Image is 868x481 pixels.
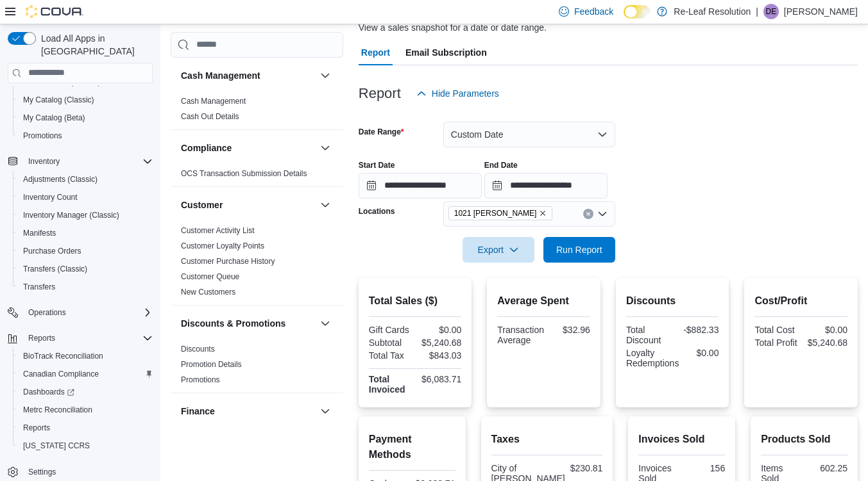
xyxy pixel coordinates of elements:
[28,156,60,167] span: Inventory
[359,21,547,35] div: View a sales snapshot for a date or date range.
[369,432,455,462] h2: Payment Methods
[18,128,153,143] span: Promotions
[18,420,55,436] a: Reports
[181,375,220,385] span: Promotions
[756,4,758,19] p: |
[754,338,798,348] div: Total Profit
[13,383,158,401] a: Dashboards
[3,329,158,347] button: Reports
[181,317,315,330] button: Discounts & Promotions
[470,237,527,263] span: Export
[28,307,66,318] span: Operations
[18,348,153,364] span: BioTrack Reconciliation
[18,402,153,418] span: Metrc Reconciliation
[181,69,315,82] button: Cash Management
[13,347,158,365] button: BioTrack Reconciliation
[491,432,603,447] h2: Taxes
[556,243,602,256] span: Run Report
[23,264,87,274] span: Transfers (Classic)
[181,199,223,211] h3: Customer
[181,257,275,266] a: Customer Purchase History
[454,207,537,220] span: 1021 [PERSON_NAME]
[181,96,246,106] span: Cash Management
[685,463,725,473] div: 156
[23,369,99,379] span: Canadian Compliance
[754,325,798,335] div: Total Cost
[418,350,461,361] div: $843.03
[181,405,215,418] h3: Finance
[3,462,158,481] button: Settings
[626,293,719,309] h2: Discounts
[23,330,153,346] span: Reports
[369,293,462,309] h2: Total Sales ($)
[181,288,235,297] a: New Customers
[405,40,487,65] span: Email Subscription
[181,142,232,154] h3: Compliance
[18,243,153,259] span: Purchase Orders
[3,152,158,170] button: Inventory
[369,325,413,335] div: Gift Cards
[23,464,61,480] a: Settings
[13,206,158,224] button: Inventory Manager (Classic)
[23,423,50,433] span: Reports
[761,432,847,447] h2: Products Sold
[674,4,751,19] p: Re-Leaf Resolution
[18,92,99,108] a: My Catalog (Classic)
[181,226,255,235] a: Customer Activity List
[23,246,81,256] span: Purchase Orders
[23,305,71,320] button: Operations
[13,365,158,383] button: Canadian Compliance
[23,464,153,480] span: Settings
[411,81,504,106] button: Hide Parameters
[18,190,153,205] span: Inventory Count
[18,225,153,241] span: Manifests
[28,333,55,343] span: Reports
[675,325,719,335] div: -$882.33
[361,40,390,65] span: Report
[13,419,158,437] button: Reports
[23,192,78,202] span: Inventory Count
[318,140,333,156] button: Compliance
[638,432,725,447] h2: Invoices Sold
[318,404,333,419] button: Finance
[23,330,60,346] button: Reports
[18,384,80,400] a: Dashboards
[13,188,158,206] button: Inventory Count
[13,437,158,455] button: [US_STATE] CCRS
[181,112,239,121] a: Cash Out Details
[18,366,153,382] span: Canadian Compliance
[18,348,108,364] a: BioTrack Reconciliation
[181,360,242,369] a: Promotion Details
[181,169,307,178] a: OCS Transaction Submission Details
[369,338,413,348] div: Subtotal
[13,242,158,260] button: Purchase Orders
[181,111,239,122] span: Cash Out Details
[181,287,235,297] span: New Customers
[23,228,56,238] span: Manifests
[626,325,670,345] div: Total Discount
[754,293,847,309] h2: Cost/Profit
[181,225,255,236] span: Customer Activity List
[23,441,90,451] span: [US_STATE] CCRS
[23,154,153,169] span: Inventory
[763,4,779,19] div: Donna Epperly
[181,199,315,211] button: Customer
[318,197,333,213] button: Customer
[18,402,98,418] a: Metrc Reconciliation
[23,387,74,397] span: Dashboards
[418,338,461,348] div: $5,240.68
[684,348,719,358] div: $0.00
[583,209,593,219] button: Clear input
[443,122,615,147] button: Custom Date
[369,350,413,361] div: Total Tax
[181,241,264,250] a: Customer Loyalty Points
[359,173,482,199] input: Press the down key to open a popover containing a calendar.
[13,224,158,242] button: Manifests
[549,325,590,335] div: $32.96
[23,154,65,169] button: Inventory
[359,86,401,101] h3: Report
[463,237,534,263] button: Export
[13,278,158,296] button: Transfers
[13,170,158,188] button: Adjustments (Classic)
